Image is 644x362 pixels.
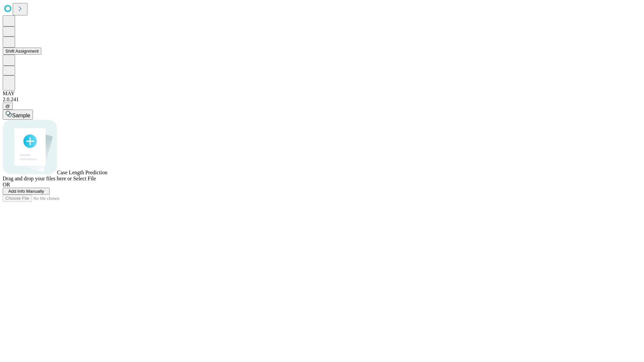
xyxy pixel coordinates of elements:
[5,104,10,109] span: @
[3,176,72,181] span: Drag and drop your files here or
[3,90,641,97] div: MAY
[73,176,96,181] span: Select File
[12,113,30,118] span: Sample
[3,103,13,110] button: @
[3,97,641,103] div: 2.0.241
[8,189,44,194] span: Add Info Manually
[3,182,10,187] span: OR
[3,48,41,55] button: Shift Assignment
[3,110,33,120] button: Sample
[57,170,107,175] span: Case Length Prediction
[3,188,50,195] button: Add Info Manually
